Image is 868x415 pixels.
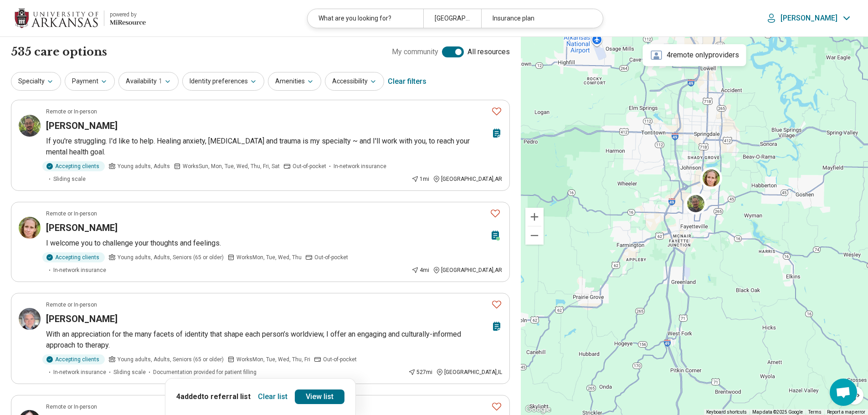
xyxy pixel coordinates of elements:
[236,355,310,364] span: Works Mon, Tue, Wed, Thu, Fri
[46,403,97,411] p: Remote or In-person
[236,253,302,261] span: Works Mon, Tue, Wed, Thu
[11,44,107,60] h1: 535 care options
[481,9,597,28] div: Insurance plan
[11,72,61,91] button: Specialty
[46,238,502,249] p: I welcome you to challenge your thoughts and feelings.
[808,410,822,415] a: Terms
[53,266,106,274] span: In-network insurance
[325,72,384,91] button: Accessibility
[334,162,386,170] span: In-network insurance
[392,46,438,57] span: My community
[827,410,865,415] a: Report a map error
[42,252,105,262] div: Accepting clients
[781,14,837,23] p: [PERSON_NAME]
[46,313,118,325] h3: [PERSON_NAME]
[46,210,97,218] p: Remote or In-person
[46,301,97,309] p: Remote or In-person
[830,379,857,406] a: Open chat
[433,266,502,274] div: [GEOGRAPHIC_DATA] , AR
[436,368,502,376] div: [GEOGRAPHIC_DATA] , IL
[113,368,146,376] span: Sliding scale
[183,162,280,170] span: Works Sun, Mon, Tue, Wed, Thu, Fri, Sat
[46,119,118,132] h3: [PERSON_NAME]
[525,208,544,226] button: Zoom in
[408,368,432,376] div: 527 mi
[411,266,429,274] div: 4 mi
[467,46,510,57] span: All resources
[295,389,344,404] a: View list
[388,71,426,92] div: Clear filters
[159,77,162,86] span: 1
[254,389,291,404] button: Clear list
[118,72,179,91] button: Availability1
[293,162,326,170] span: Out-of-pocket
[201,392,251,401] span: to referral list
[486,204,504,223] button: Favorite
[488,102,506,121] button: Favorite
[423,9,481,28] div: [GEOGRAPHIC_DATA], [GEOGRAPHIC_DATA]
[118,253,224,261] span: Young adults, Adults, Seniors (65 or older)
[314,253,348,261] span: Out-of-pocket
[53,368,106,376] span: In-network insurance
[42,354,105,364] div: Accepting clients
[182,72,264,91] button: Identity preferences
[53,175,86,183] span: Sliding scale
[176,391,251,402] p: 4 added
[65,72,115,91] button: Payment
[411,175,429,183] div: 1 mi
[153,368,257,376] span: Documentation provided for patient filling
[118,162,170,170] span: Young adults, Adults
[46,329,502,351] p: With an appreciation for the many facets of identity that shape each person’s worldview, I offer ...
[525,226,544,245] button: Zoom out
[752,410,803,415] span: Map data ©2025 Google
[643,44,746,66] div: 4 remote only providers
[15,7,146,29] a: University of Arkansaspowered by
[433,175,502,183] div: [GEOGRAPHIC_DATA] , AR
[46,221,118,234] h3: [PERSON_NAME]
[268,72,321,91] button: Amenities
[308,9,423,28] div: What are you looking for?
[118,355,224,364] span: Young adults, Adults, Seniors (65 or older)
[46,136,502,158] p: If you're struggling. I'd like to help. Healing anxiety, [MEDICAL_DATA] and trauma is my specialt...
[15,7,98,29] img: University of Arkansas
[488,295,506,314] button: Favorite
[42,161,105,171] div: Accepting clients
[110,10,146,19] div: powered by
[46,108,97,116] p: Remote or In-person
[323,355,357,364] span: Out-of-pocket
